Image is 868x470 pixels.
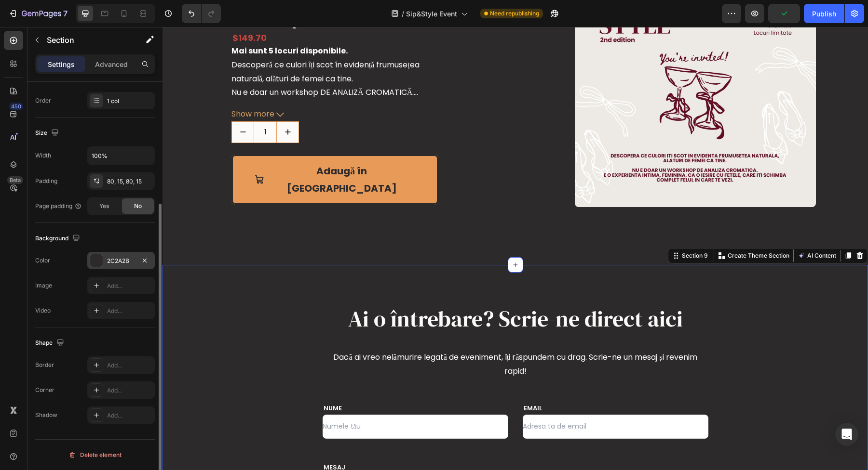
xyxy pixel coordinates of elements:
[47,34,126,46] p: Section
[160,276,546,307] h2: Ai o întrebare? Scrie-ne direct aici
[69,95,91,116] button: decrement
[35,306,51,315] div: Video
[35,256,50,265] div: Color
[35,151,51,160] div: Width
[361,377,545,386] p: EMAIL
[91,95,114,116] input: quantity
[114,95,136,116] button: increment
[69,128,276,178] button: Adaugă în Coș
[107,386,152,395] div: Add...
[69,18,185,29] strong: Mai sunt 5 locuri disponibile.
[95,59,128,69] p: Advanced
[160,388,346,412] input: Numele tău
[69,80,276,94] button: Show more
[88,147,154,164] input: Auto
[63,8,68,19] p: 7
[35,232,82,245] div: Background
[35,281,52,290] div: Image
[35,447,155,463] button: Delete element
[99,202,109,210] span: Yes
[35,202,82,210] div: Page padding
[35,411,57,419] div: Shadow
[107,411,152,420] div: Add...
[107,361,152,370] div: Add...
[69,80,112,94] span: Show more
[35,337,66,350] div: Shape
[163,27,868,470] iframe: Design area
[69,32,257,57] p: Descoperă ce culori îți scot în evidență frumusețea naturală, alături de femei ca tine.
[182,4,221,23] div: Undo/Redo
[161,436,545,445] p: MESAJ
[9,103,23,110] div: 450
[406,9,457,19] span: Sip&Style Event
[633,223,676,235] button: AI Content
[35,127,61,140] div: Size
[161,377,345,386] p: NUME
[490,9,539,18] span: Need republishing
[35,361,54,369] div: Border
[161,324,545,352] p: Dacă ai vreo nelămurire legată de eveniment, îți răspundem cu drag. Scrie-ne un mesaj și revenim ...
[48,59,75,69] p: Settings
[69,4,276,17] div: $149.70
[517,224,547,233] div: Section 9
[35,177,57,185] div: Padding
[107,307,152,315] div: Add...
[7,176,23,184] div: Beta
[565,224,627,233] p: Create Theme Section
[69,60,266,99] p: Nu e doar un workshop DE ANALIZĂ CROMATICĂ. E o experiență INTIMĂ, FEMININĂ, ca o ieșire cu fetel...
[35,386,54,394] div: Corner
[106,135,253,170] div: Adaugă în [GEOGRAPHIC_DATA]
[804,4,844,23] button: Publish
[107,282,152,290] div: Add...
[107,257,135,265] div: 2C2A2B
[402,9,404,19] span: /
[68,449,122,461] div: Delete element
[107,177,152,186] div: 80, 15, 80, 15
[360,388,546,412] input: Adresa ta de email
[4,4,72,23] button: 7
[107,97,152,105] div: 1 col
[835,423,858,446] div: Open Intercom Messenger
[134,202,142,210] span: No
[35,96,51,105] div: Order
[812,9,836,19] div: Publish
